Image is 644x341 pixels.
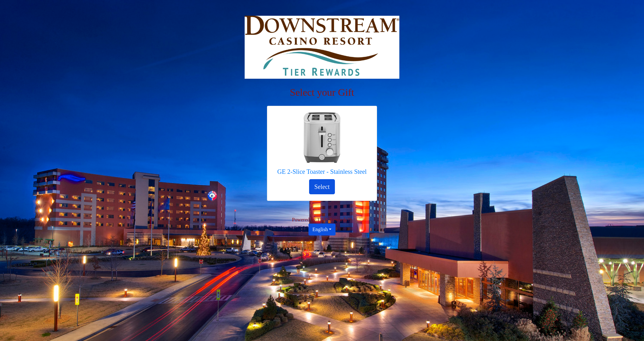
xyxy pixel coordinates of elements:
[292,217,352,222] span: Powered by TIER Rewards™
[147,86,497,98] h2: Select your Gift
[245,16,399,79] img: Logo
[297,112,347,163] img: GE 2-Slice Toaster - Stainless Steel
[308,224,336,236] button: English
[277,168,367,175] h5: GE 2-Slice Toaster - Stainless Steel
[277,112,367,179] a: GE 2-Slice Toaster - Stainless Steel GE 2-Slice Toaster - Stainless Steel
[309,179,335,194] button: Select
